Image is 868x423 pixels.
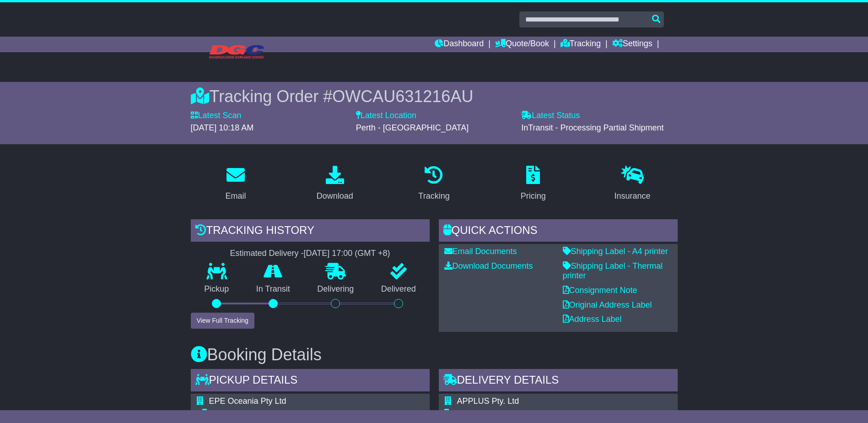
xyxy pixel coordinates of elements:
[209,409,385,419] div: Pickup
[439,219,678,244] div: Quick Actions
[209,409,253,418] span: Commercial
[444,261,533,271] a: Download Documents
[521,123,663,132] span: InTransit - Processing Partial Shipment
[439,369,678,394] div: Delivery Details
[191,111,242,121] label: Latest Scan
[191,249,430,259] div: Estimated Delivery -
[615,190,651,202] div: Insurance
[311,163,359,206] a: Download
[191,87,678,106] div: Tracking Order #
[457,396,519,406] span: APPLUS Pty. Ltd
[317,190,353,202] div: Download
[457,409,501,418] span: Commercial
[191,219,430,244] div: Tracking history
[521,111,580,121] label: Latest Status
[435,37,484,52] a: Dashboard
[191,123,254,132] span: [DATE] 10:18 AM
[412,163,455,206] a: Tracking
[356,123,469,132] span: Perth - [GEOGRAPHIC_DATA]
[563,261,663,281] a: Shipping Label - Thermal printer
[367,284,430,294] p: Delivered
[191,369,430,394] div: Pickup Details
[561,37,601,52] a: Tracking
[219,163,252,206] a: Email
[225,190,246,202] div: Email
[191,313,254,329] button: View Full Tracking
[495,37,549,52] a: Quote/Book
[356,111,416,121] label: Latest Location
[457,409,633,419] div: Delivery
[332,87,473,106] span: OWCAU631216AU
[563,315,622,324] a: Address Label
[515,163,552,206] a: Pricing
[612,37,652,52] a: Settings
[191,284,243,294] p: Pickup
[191,346,678,364] h3: Booking Details
[243,284,304,294] p: In Transit
[563,247,668,256] a: Shipping Label - A4 printer
[304,284,368,294] p: Delivering
[563,286,637,295] a: Consignment Note
[521,190,546,202] div: Pricing
[209,396,286,406] span: EPE Oceania Pty Ltd
[609,163,657,206] a: Insurance
[304,249,390,259] div: [DATE] 17:00 (GMT +8)
[563,300,652,309] a: Original Address Label
[418,190,449,202] div: Tracking
[444,247,517,256] a: Email Documents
